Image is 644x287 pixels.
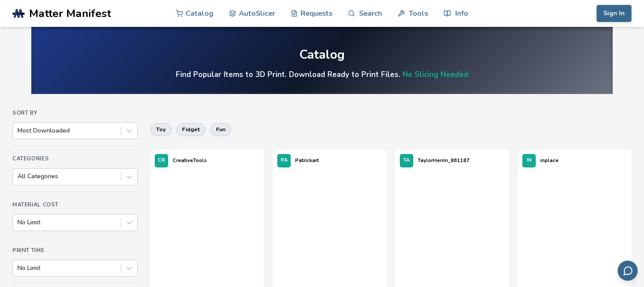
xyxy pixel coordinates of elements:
a: No Slicing Needed [402,69,468,80]
button: toy [150,123,172,136]
div: Catalog [299,48,345,62]
button: Sign In [597,5,631,22]
button: fun [210,123,231,136]
span: CR [158,158,165,163]
h4: Sort By [13,110,138,116]
span: PA [281,158,288,163]
input: All Categories [17,173,19,180]
button: Send feedback via email [618,261,638,281]
h4: Print Time [13,247,138,253]
span: Matter Manifest [29,7,111,20]
span: TA [403,158,410,163]
button: fidget [176,123,206,136]
h4: Categories [13,155,138,162]
input: No Limit [17,219,19,226]
p: Patrickart [295,156,319,165]
p: TaylorHerrin_861187 [418,156,470,165]
h4: Find Popular Items to 3D Print. Download Ready to Print Files. [176,69,468,80]
input: Most Downloaded [17,127,19,134]
p: CreativeTools [173,156,207,165]
p: inplace [540,156,559,165]
h4: Material Cost [13,201,138,208]
span: IN [527,158,532,163]
input: No Limit [17,265,19,272]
